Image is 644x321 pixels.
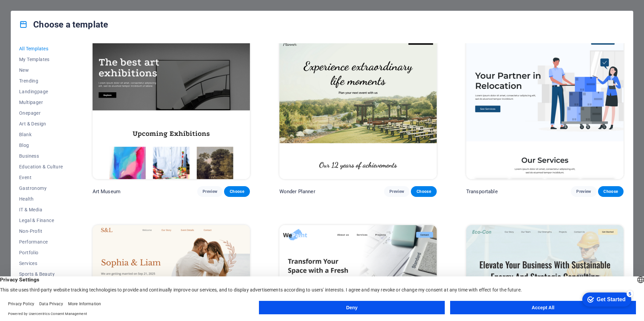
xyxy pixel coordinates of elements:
span: Sports & Beauty [19,271,63,277]
button: Preview [197,186,223,197]
span: Portfolio [19,250,63,255]
button: Blog [19,140,63,151]
span: All Templates [19,46,63,51]
span: Choose [416,189,431,194]
div: Get Started 5 items remaining, 0% complete [5,3,54,17]
span: IT & Media [19,207,63,212]
span: My Templates [19,57,63,62]
button: Gastronomy [19,183,63,194]
button: Trending [19,75,63,86]
button: Choose [411,186,436,197]
span: Health [19,196,63,202]
button: Education & Culture [19,161,63,172]
p: Art Museum [93,188,120,195]
p: Transportable [466,188,498,195]
h4: Choose a template [19,19,108,30]
span: Education & Culture [19,164,63,169]
span: Event [19,175,63,180]
span: Services [19,261,63,266]
span: Business [19,153,63,159]
div: Get Started [20,7,49,13]
button: Performance [19,236,63,247]
span: Performance [19,239,63,245]
span: Trending [19,78,63,84]
button: Landingpage [19,86,63,97]
span: Blog [19,143,63,148]
span: Multipager [19,100,63,105]
button: Services [19,258,63,269]
button: Choose [598,186,624,197]
span: Legal & Finance [19,218,63,223]
button: My Templates [19,54,63,65]
img: Wonder Planner [279,34,437,179]
button: Portfolio [19,247,63,258]
button: Multipager [19,97,63,108]
span: Art & Design [19,121,63,126]
button: Health [19,194,63,204]
button: Onepager [19,108,63,118]
span: Blank [19,132,63,137]
span: Choose [229,189,244,194]
span: Onepager [19,110,63,116]
p: Wonder Planner [279,188,315,195]
button: Sports & Beauty [19,269,63,279]
img: Art Museum [93,34,250,179]
button: New [19,65,63,75]
button: Blank [19,129,63,140]
span: New [19,67,63,73]
span: Non-Profit [19,228,63,234]
div: 5 [50,1,56,8]
span: Gastronomy [19,185,63,191]
button: Legal & Finance [19,215,63,226]
span: Landingpage [19,89,63,94]
button: Event [19,172,63,183]
span: Choose [603,189,618,194]
button: Preview [571,186,596,197]
span: Preview [389,189,404,194]
button: Preview [384,186,410,197]
button: All Templates [19,43,63,54]
span: Preview [576,189,591,194]
span: Preview [203,189,217,194]
img: Transportable [466,34,624,179]
button: Non-Profit [19,226,63,236]
button: Art & Design [19,118,63,129]
button: IT & Media [19,204,63,215]
button: Business [19,151,63,161]
button: Choose [224,186,250,197]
